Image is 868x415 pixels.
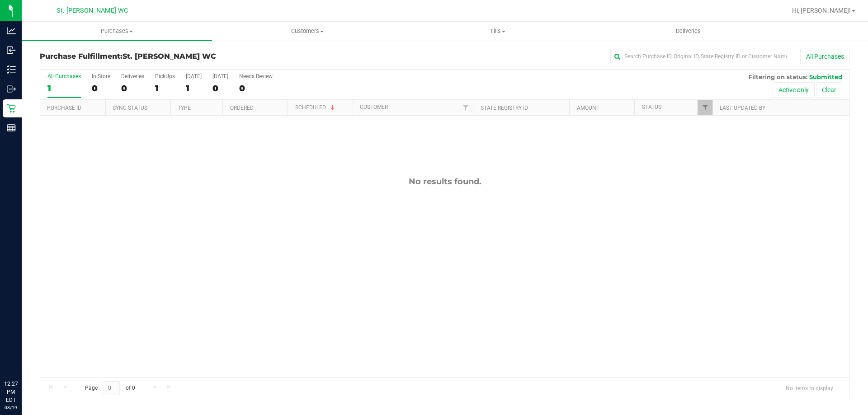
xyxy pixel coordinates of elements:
inline-svg: Outbound [7,84,16,93]
span: St. [PERSON_NAME] WC [57,7,128,14]
a: Tills [402,22,593,41]
a: Status [642,104,661,110]
a: Last Updated By [720,105,765,111]
div: Deliveries [121,73,144,79]
a: Filter [458,100,473,115]
span: Purchases [22,27,212,35]
span: Page of 0 [77,381,142,395]
span: Deliveries [664,27,713,35]
div: 0 [212,83,228,93]
a: Purchase ID [47,105,81,111]
span: Hi, [PERSON_NAME]! [792,7,851,14]
inline-svg: Inbound [7,46,16,55]
a: Deliveries [593,22,783,41]
inline-svg: Analytics [7,26,16,35]
span: No items to display [778,381,840,395]
span: Tills [403,27,592,35]
div: [DATE] [186,73,202,79]
div: 0 [92,83,110,93]
div: 1 [186,83,202,93]
div: [DATE] [212,73,228,79]
a: Customer [360,104,388,110]
a: Type [178,105,191,111]
div: 0 [121,83,144,93]
div: All Purchases [47,73,81,79]
div: 1 [47,83,81,93]
span: St. [PERSON_NAME] WC [123,52,216,61]
p: 12:27 PM EDT [4,380,18,404]
inline-svg: Inventory [7,65,16,74]
inline-svg: Retail [7,104,16,113]
a: State Registry ID [481,105,528,111]
div: Needs Review [239,73,273,79]
div: In Store [92,73,110,79]
div: 1 [155,83,175,93]
inline-svg: Reports [7,123,16,132]
a: Amount [577,105,599,111]
iframe: Resource center [9,343,36,370]
a: Sync Status [113,105,147,111]
a: Filter [698,100,712,115]
div: 0 [239,83,273,93]
h3: Purchase Fulfillment: [40,52,310,61]
span: Customers [212,27,402,35]
div: PickUps [155,73,175,79]
input: Search Purchase ID, Original ID, State Registry ID or Customer Name... [610,50,791,63]
button: Clear [816,82,842,98]
button: All Purchases [800,49,850,64]
a: Purchases [22,22,212,41]
div: No results found. [40,177,849,187]
span: Filtering on status: [749,73,807,80]
p: 08/19 [4,404,18,411]
a: Ordered [230,105,254,111]
a: Scheduled [295,104,336,111]
a: Customers [212,22,402,41]
span: Submitted [809,73,842,80]
button: Active only [773,82,815,98]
